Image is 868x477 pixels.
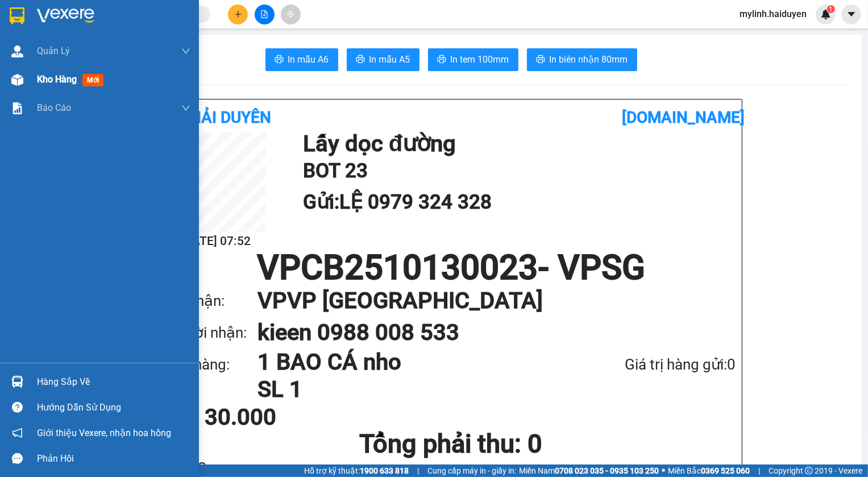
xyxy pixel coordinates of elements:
[10,7,24,24] img: logo-vxr
[427,464,516,477] span: Cung cấp máy in - giấy in:
[37,426,171,440] span: Giới thiệu Vexere, nhận hoa hồng
[662,468,665,473] span: ⚪️
[519,464,659,477] span: Miền Nam
[37,450,190,467] div: Phản hồi
[555,466,659,475] strong: 0708 023 035 - 0935 103 250
[356,55,365,65] span: printer
[167,251,736,285] h1: VPCB2510130023 - VPSG
[303,155,730,186] h2: BOT 23
[281,5,301,24] button: aim
[258,285,713,317] h1: VP VP [GEOGRAPHIC_DATA]
[167,353,258,376] div: Tên hàng:
[369,52,410,67] span: In mẫu A5
[303,186,730,218] h1: Gửi: LỆ 0979 324 328
[181,47,190,56] span: down
[758,464,760,477] span: |
[82,74,103,86] span: mới
[167,289,258,313] div: VP nhận:
[417,464,419,477] span: |
[181,103,190,113] span: down
[11,376,23,388] img: warehouse-icon
[841,5,861,24] button: caret-down
[437,55,446,65] span: printer
[565,353,736,376] div: Giá trị hàng gửi: 0
[846,9,857,19] span: caret-down
[730,7,816,21] span: mylinh.haiduyen
[234,10,242,18] span: plus
[190,108,272,127] b: Hải Duyên
[428,48,518,71] button: printerIn tem 100mm
[265,48,338,71] button: printerIn mẫu A6
[12,402,23,413] span: question-circle
[260,10,268,18] span: file-add
[37,399,190,416] div: Hướng dẫn sử dụng
[286,10,294,18] span: aim
[37,101,71,115] span: Báo cáo
[668,464,750,477] span: Miền Bắc
[821,9,831,19] img: icon-new-feature
[167,321,258,345] div: Người nhận:
[288,52,329,67] span: In mẫu A6
[11,74,23,86] img: warehouse-icon
[167,429,736,459] h1: Tổng phải thu: 0
[167,232,266,251] h2: [DATE] 07:52
[622,108,745,127] b: [DOMAIN_NAME]
[550,52,628,67] span: In biên nhận 80mm
[11,45,23,57] img: warehouse-icon
[12,453,23,464] span: message
[527,48,637,71] button: printerIn biên nhận 80mm
[11,102,23,114] img: solution-icon
[536,55,545,65] span: printer
[37,44,70,58] span: Quản Lý
[258,349,565,376] h1: 1 BAO CÁ nho
[303,132,730,155] h1: Lấy dọc đường
[701,466,750,475] strong: 0369 525 060
[805,467,813,475] span: copyright
[827,5,835,13] sup: 1
[228,5,248,24] button: plus
[347,48,420,71] button: printerIn mẫu A5
[37,374,190,391] div: Hàng sắp về
[167,406,355,429] div: Rồi 30.000
[258,376,565,403] h1: SL 1
[451,52,509,67] span: In tem 100mm
[258,317,713,349] h1: kieen 0988 008 533
[37,74,77,85] span: Kho hàng
[12,428,23,438] span: notification
[829,5,833,13] span: 1
[360,466,409,475] strong: 1900 633 818
[304,464,409,477] span: Hỗ trợ kỹ thuật:
[275,55,284,65] span: printer
[255,5,275,24] button: file-add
